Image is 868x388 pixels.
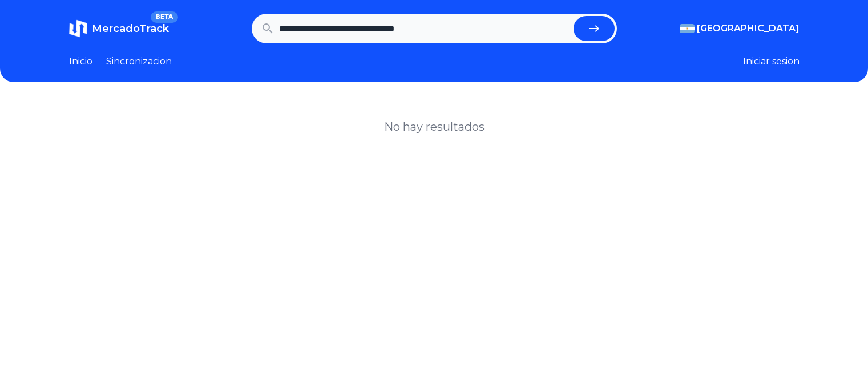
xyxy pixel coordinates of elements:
[151,11,177,23] span: BETA
[743,55,800,68] button: Iniciar sesion
[680,22,800,35] button: [GEOGRAPHIC_DATA]
[680,24,695,33] img: Argentina
[697,22,800,35] span: [GEOGRAPHIC_DATA]
[92,22,169,35] span: MercadoTrack
[69,19,87,38] img: MercadoTrack
[69,55,92,68] a: Inicio
[106,55,172,68] a: Sincronizacion
[69,19,169,38] a: MercadoTrackBETA
[384,119,485,135] h1: No hay resultados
